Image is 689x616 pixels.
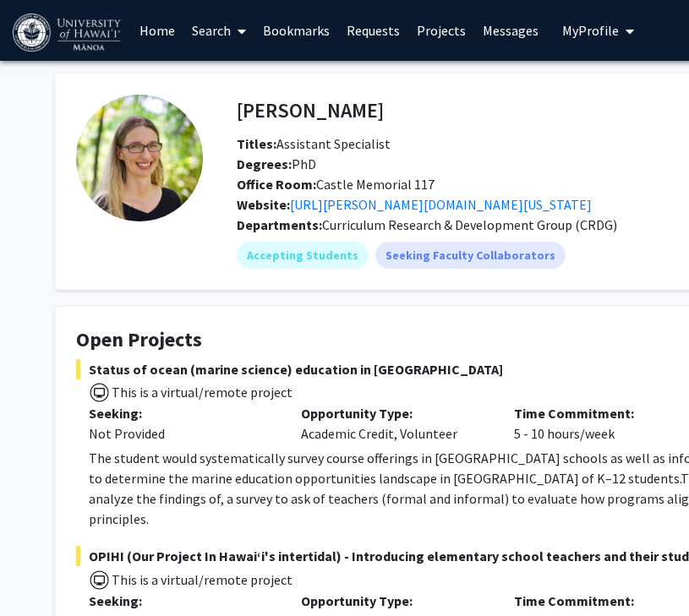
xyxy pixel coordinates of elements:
[474,1,547,60] a: Messages
[13,14,124,52] img: University of Hawaiʻi at Mānoa Logo
[562,22,619,39] span: My Profile
[237,135,276,152] b: Titles:
[322,216,617,233] span: Curriculum Research & Development Group (CRDG)
[237,95,384,126] h4: [PERSON_NAME]
[237,155,316,172] span: PhD
[338,1,408,60] a: Requests
[89,403,276,423] p: Seeking:
[131,1,183,60] a: Home
[254,1,338,60] a: Bookmarks
[290,196,592,213] a: Opens in a new tab
[89,591,276,611] p: Seeking:
[237,135,391,152] span: Assistant Specialist
[183,1,254,60] a: Search
[13,540,72,603] iframe: Chat
[110,571,293,588] span: This is a virtual/remote project
[237,216,322,233] b: Departments:
[237,196,290,213] b: Website:
[408,1,474,60] a: Projects
[301,403,488,423] p: Opportunity Type:
[76,95,203,221] img: Profile Picture
[89,423,276,444] div: Not Provided
[237,242,369,269] mat-chip: Accepting Students
[237,155,292,172] b: Degrees:
[301,591,488,611] p: Opportunity Type:
[288,403,500,444] div: Academic Credit, Volunteer
[110,384,293,401] span: This is a virtual/remote project
[375,242,566,269] mat-chip: Seeking Faculty Collaborators
[237,176,435,193] span: Castle Memorial 117
[237,176,316,193] b: Office Room:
